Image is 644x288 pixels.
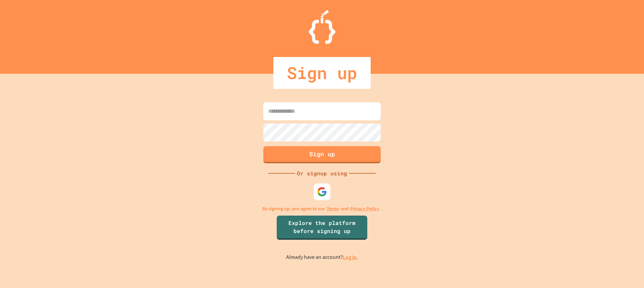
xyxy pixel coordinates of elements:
a: Privacy Policy [350,205,379,212]
p: Already have an account? [286,253,358,262]
a: Explore the platform before signing up [277,216,367,240]
img: Logo.svg [309,10,335,44]
a: Terms [327,205,339,212]
button: Sign up [263,146,381,163]
div: Sign up [273,57,371,89]
p: By signing up, you agree to our and . [262,205,382,212]
div: Or signup using [295,169,349,177]
img: google-icon.svg [317,187,327,197]
a: Log in. [343,254,358,261]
